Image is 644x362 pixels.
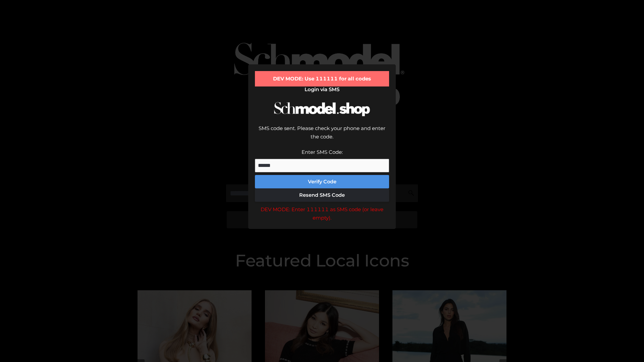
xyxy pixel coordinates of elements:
button: Verify Code [255,175,389,188]
div: DEV MODE: Enter 111111 as SMS code (or leave empty). [255,205,389,222]
div: SMS code sent. Please check your phone and enter the code. [255,124,389,148]
div: DEV MODE: Use 111111 for all codes [255,71,389,86]
label: Enter SMS Code: [302,149,343,155]
h2: Login via SMS [255,86,389,93]
img: Schmodel Logo [272,96,372,122]
button: Resend SMS Code [255,188,389,202]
